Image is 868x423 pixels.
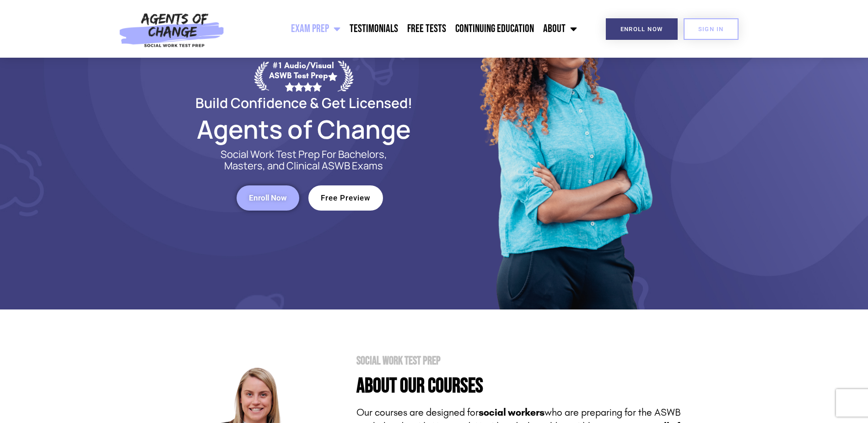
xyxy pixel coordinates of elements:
[620,26,663,32] span: Enroll Now
[173,119,434,140] h2: Agents of Change
[210,149,398,172] p: Social Work Test Prep For Bachelors, Masters, and Clinical ASWB Exams
[269,60,338,91] div: #1 Audio/Visual ASWB Test Prep
[403,17,451,40] a: Free Tests
[698,26,724,32] span: SIGN IN
[345,17,403,40] a: Testimonials
[606,18,678,40] a: Enroll Now
[539,17,582,40] a: About
[229,17,582,40] nav: Menu
[249,194,287,202] span: Enroll Now
[451,17,539,40] a: Continuing Education
[308,185,383,211] a: Free Preview
[321,194,371,202] span: Free Preview
[286,17,345,40] a: Exam Prep
[356,376,695,396] h4: About Our Courses
[173,96,434,109] h2: Build Confidence & Get Licensed!
[479,407,545,418] strong: social workers
[237,185,299,211] a: Enroll Now
[684,18,739,40] a: SIGN IN
[356,355,695,367] h1: Social Work Test Prep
